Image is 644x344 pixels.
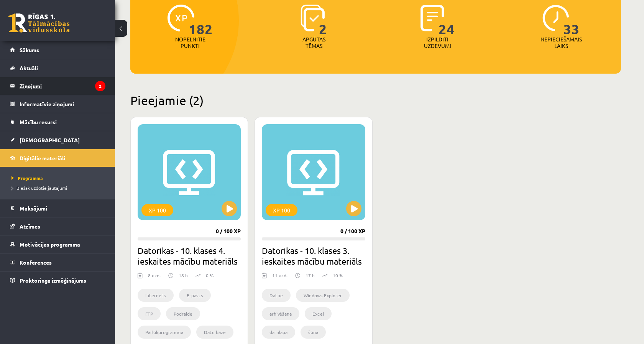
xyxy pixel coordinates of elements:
a: Ziņojumi2 [10,77,105,95]
li: šūna [301,326,326,339]
li: Windows Explorer [296,289,350,302]
legend: Informatīvie ziņojumi [20,95,105,113]
span: 24 [439,5,455,36]
p: 0 % [206,272,214,279]
a: Programma [11,174,107,181]
div: 11 uzd. [272,272,287,283]
a: Atzīmes [10,217,105,235]
span: 182 [189,5,213,36]
p: 10 % [333,272,343,279]
li: Datu bāze [196,326,233,339]
legend: Ziņojumi [20,77,105,95]
span: Mācību resursi [20,119,57,125]
p: Izpildīti uzdevumi [422,36,452,49]
li: FTP [138,307,161,320]
h2: Datorikas - 10. klases 3. ieskaites mācību materiāls [262,245,365,267]
h2: Pieejamie (2) [130,93,621,108]
span: Proktoringa izmēģinājums [20,277,86,284]
div: 8 uzd. [148,272,161,283]
span: Konferences [20,259,52,266]
a: Mācību resursi [10,113,105,131]
a: Digitālie materiāli [10,149,105,167]
img: icon-learned-topics-4a711ccc23c960034f471b6e78daf4a3bad4a20eaf4de84257b87e66633f6470.svg [301,5,325,31]
p: Nopelnītie punkti [175,36,205,49]
p: 18 h [179,272,188,279]
p: Nepieciešamais laiks [540,36,582,49]
li: Pārlūkprogramma [138,326,191,339]
a: Motivācijas programma [10,235,105,253]
span: Biežāk uzdotie jautājumi [11,185,67,191]
a: Proktoringa izmēģinājums [10,272,105,289]
span: Motivācijas programma [20,241,80,248]
img: icon-completed-tasks-ad58ae20a441b2904462921112bc710f1caf180af7a3daa7317a5a94f2d26646.svg [421,5,444,31]
li: darblapa [262,326,295,339]
div: XP 100 [266,204,297,216]
span: [DEMOGRAPHIC_DATA] [20,137,80,143]
a: Konferences [10,253,105,271]
h2: Datorikas - 10. klases 4. ieskaites mācību materiāls [138,245,241,267]
li: Internets [138,289,174,302]
span: Aktuāli [20,64,38,71]
a: Sākums [10,41,105,59]
li: Podraide [166,307,200,320]
a: Maksājumi [10,199,105,217]
li: arhivēšana [262,307,299,320]
a: Biežāk uzdotie jautājumi [11,184,107,191]
span: Programma [11,175,43,181]
a: [DEMOGRAPHIC_DATA] [10,131,105,149]
legend: Maksājumi [20,199,105,217]
span: Sākums [20,46,39,53]
i: 2 [95,81,105,91]
a: Aktuāli [10,59,105,77]
li: Excel [305,307,332,320]
p: 17 h [306,272,315,279]
span: Digitālie materiāli [20,155,65,161]
span: Atzīmes [20,223,40,230]
span: 2 [319,5,327,36]
li: E-pasts [179,289,211,302]
a: Rīgas 1. Tālmācības vidusskola [8,13,70,33]
span: 33 [563,5,580,36]
img: icon-xp-0682a9bc20223a9ccc6f5883a126b849a74cddfe5390d2b41b4391c66f2066e7.svg [168,5,194,31]
a: Informatīvie ziņojumi [10,95,105,113]
li: Datne [262,289,291,302]
p: Apgūtās tēmas [299,36,329,49]
div: XP 100 [141,204,173,216]
img: icon-clock-7be60019b62300814b6bd22b8e044499b485619524d84068768e800edab66f18.svg [542,5,569,31]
